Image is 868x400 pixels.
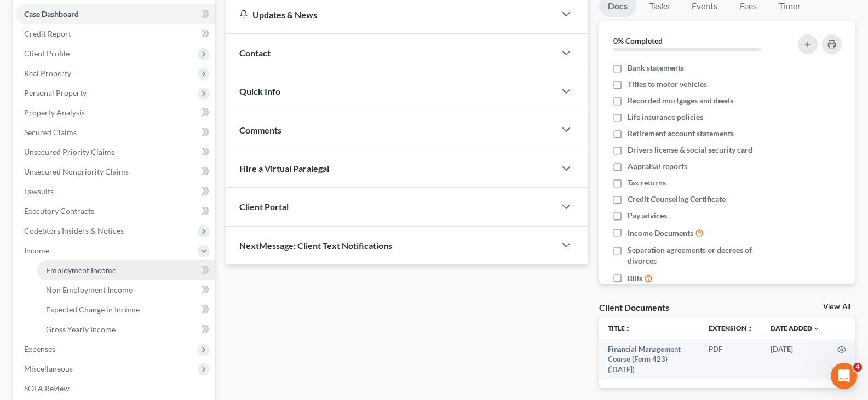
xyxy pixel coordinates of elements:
[823,303,850,311] a: View All
[746,326,753,332] i: unfold_more
[762,339,829,379] td: [DATE]
[24,206,94,216] span: Executory Contracts
[15,201,215,221] a: Executory Contracts
[15,379,215,398] a: SOFA Review
[853,363,862,372] span: 4
[628,79,707,90] span: Titles to motor vehicles
[628,144,752,155] span: Drivers license & social security card
[239,240,392,251] span: NextMessage: Client Text Notifications
[599,302,669,313] div: Client Documents
[15,142,215,162] a: Unsecured Priority Claims
[628,177,666,188] span: Tax returns
[37,260,215,280] a: Employment Income
[37,280,215,300] a: Non Employment Income
[46,324,116,334] span: Gross Yearly Income
[24,344,55,353] span: Expenses
[239,163,329,173] span: Hire a Virtual Paralegal
[628,194,726,205] span: Credit Counseling Certificate
[628,161,687,172] span: Appraisal reports
[771,324,820,332] a: Date Added expand_more
[628,95,733,106] span: Recorded mortgages and deeds
[628,273,642,284] span: Bills
[24,88,87,97] span: Personal Property
[24,167,129,176] span: Unsecured Nonpriority Claims
[15,182,215,201] a: Lawsuits
[24,364,73,373] span: Miscellaneous
[24,108,85,117] span: Property Analysis
[15,162,215,182] a: Unsecured Nonpriority Claims
[37,320,215,339] a: Gross Yearly Income
[24,246,49,255] span: Income
[831,363,857,389] iframe: Intercom live chat
[24,127,77,137] span: Secured Claims
[239,9,542,20] div: Updates & News
[15,123,215,142] a: Secured Claims
[625,326,631,332] i: unfold_more
[628,112,703,123] span: Life insurance policies
[628,128,734,139] span: Retirement account statements
[239,86,280,96] span: Quick Info
[239,201,289,212] span: Client Portal
[613,36,663,45] strong: 0% Completed
[700,339,762,379] td: PDF
[24,29,71,38] span: Credit Report
[24,384,70,393] span: SOFA Review
[599,339,700,379] td: Financial Management Course (Form 423) ([DATE])
[628,228,693,239] span: Income Documents
[628,245,781,266] span: Separation agreements or decrees of divorces
[46,285,133,294] span: Non Employment Income
[46,265,116,275] span: Employment Income
[628,62,684,73] span: Bank statements
[239,48,271,58] span: Contact
[24,68,71,78] span: Real Property
[24,187,54,196] span: Lawsuits
[24,9,79,19] span: Case Dashboard
[15,24,215,44] a: Credit Report
[24,226,124,235] span: Codebtors Insiders & Notices
[239,125,281,135] span: Comments
[24,49,70,58] span: Client Profile
[813,326,820,332] i: expand_more
[628,210,667,221] span: Pay advices
[37,300,215,320] a: Expected Change in Income
[15,103,215,123] a: Property Analysis
[46,305,140,314] span: Expected Change in Income
[24,147,114,156] span: Unsecured Priority Claims
[709,324,753,332] a: Extensionunfold_more
[608,324,631,332] a: Titleunfold_more
[15,4,215,24] a: Case Dashboard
